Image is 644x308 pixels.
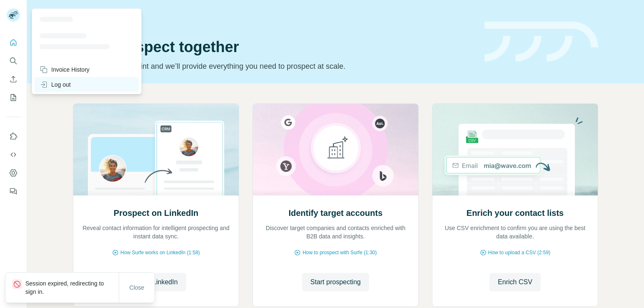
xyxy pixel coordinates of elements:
p: Pick your starting point and we’ll provide everything you need to prospect at scale. [73,60,474,72]
h2: Identify target accounts [289,207,383,219]
p: Use CSV enrichment to confirm you are using the best data available. [441,224,589,240]
span: Enrich CSV [498,277,532,287]
img: Enrich your contact lists [432,104,598,195]
button: Feedback [7,184,20,199]
button: Use Surfe API [7,147,20,162]
img: banner [484,22,598,62]
button: Start prospecting [302,273,369,291]
button: Go to LinkedIn [126,273,186,291]
span: How to upload a CSV (2:59) [488,249,550,256]
span: How Surfe works on LinkedIn (1:58) [120,249,200,256]
span: Go to LinkedIn [134,277,177,287]
img: Identify target accounts [252,104,419,195]
h2: Prospect on LinkedIn [114,207,198,219]
button: Use Surfe on LinkedIn [7,129,20,144]
span: Close [130,283,145,292]
span: Start prospecting [310,277,361,287]
div: Invoice History [40,65,90,74]
button: Dashboard [7,165,20,180]
img: Prospect on LinkedIn [73,104,239,195]
p: Reveal contact information for intelligent prospecting and instant data sync. [82,224,230,240]
div: Quick start [73,15,474,24]
h2: Enrich your contact lists [467,207,564,219]
button: Quick start [7,35,20,50]
h1: Let’s prospect together [73,39,474,55]
button: My lists [7,90,20,105]
span: How to prospect with Surfe (1:30) [302,249,377,256]
button: Enrich CSV [489,273,541,291]
button: Close [124,280,150,295]
div: Log out [40,80,71,89]
p: Discover target companies and contacts enriched with B2B data and insights. [261,224,410,240]
button: Enrich CSV [7,72,20,87]
button: Search [7,53,20,68]
p: Session expired, redirecting to sign in. [25,279,119,296]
